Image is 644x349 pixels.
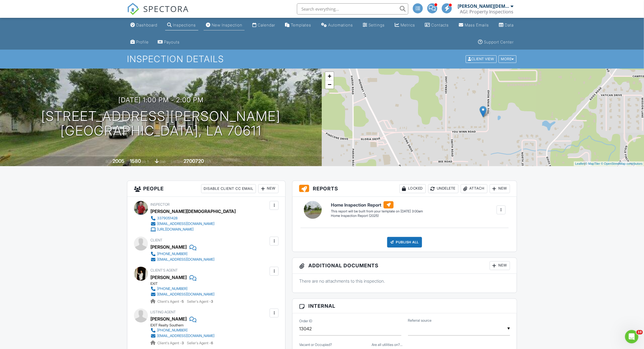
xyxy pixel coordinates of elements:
span: Listing Agent [150,310,176,314]
a: Data [497,20,516,30]
div: Contacts [431,23,449,27]
div: Home Inspection Report (2025) [331,214,423,218]
label: Referral source [408,318,432,323]
label: Are all utilities on? If not, there is a return fee for anything that can’t be inspected [372,342,403,347]
a: [PHONE_NUMBER] [150,251,214,257]
a: New Inspection [204,20,245,30]
a: Client View [465,57,498,61]
a: [EMAIL_ADDRESS][DOMAIN_NAME] [150,221,231,227]
a: [EMAIL_ADDRESS][DOMAIN_NAME] [150,257,214,262]
label: Vacant or Occupied? [299,342,332,347]
div: New Inspection [212,23,242,27]
div: New [258,184,279,193]
h1: Inspection Details [127,54,517,64]
a: Settings [361,20,387,30]
span: Client [150,238,162,242]
div: Attach [461,184,487,193]
label: Order ID [299,319,312,324]
div: Mass Emails [465,23,489,27]
h3: Internal [292,299,517,313]
span: slab [160,159,166,164]
a: Company Profile [128,37,151,47]
p: There are no attachments to this inspection. [299,278,510,284]
span: sq.ft. [205,159,212,164]
div: Settings [369,23,385,27]
h3: [DATE] 1:00 pm - 2:00 pm [118,96,204,104]
input: Search everything... [297,3,408,14]
div: More [499,55,517,63]
a: Mass Emails [457,20,491,30]
div: 2005 [113,158,125,164]
a: Support Center [476,37,516,47]
a: [PHONE_NUMBER] [150,286,214,292]
a: Calendar [250,20,277,30]
h6: Home Inspection Report [331,201,423,209]
h1: [STREET_ADDRESS][PERSON_NAME] [GEOGRAPHIC_DATA], LA 70611 [42,109,281,139]
strong: 6 [211,341,213,345]
div: Disable Client CC Email [201,184,256,193]
div: Publish All [387,237,422,248]
a: [EMAIL_ADDRESS][DOMAIN_NAME] [150,333,214,339]
div: 2700720 [184,158,204,164]
h3: People [127,181,285,197]
span: Inspector [150,202,170,207]
h3: Reports [292,181,517,197]
div: [PERSON_NAME] [150,243,187,251]
h3: Additional Documents [292,258,517,274]
div: This report will be built from your template on [DATE] 3:00am [331,209,423,214]
div: Data [505,23,514,27]
div: [EMAIL_ADDRESS][DOMAIN_NAME] [157,292,214,297]
div: Profile [136,40,149,44]
span: SPECTORA [143,3,189,14]
strong: 5 [182,299,184,304]
span: Lot Size [171,159,183,164]
div: 1580 [130,158,141,164]
div: Client View [466,55,497,63]
img: The Best Home Inspection Software - Spectora [127,3,139,15]
div: [PHONE_NUMBER] [157,328,187,333]
div: [PERSON_NAME][DEMOGRAPHIC_DATA] [458,3,509,9]
div: Support Center [484,40,514,44]
div: Undelete [428,184,458,193]
div: New [490,184,510,193]
div: [EMAIL_ADDRESS][DOMAIN_NAME] [157,222,214,226]
div: Templates [291,23,311,27]
div: [EMAIL_ADDRESS][DOMAIN_NAME] [157,257,214,262]
a: Zoom in [325,72,334,80]
a: SPECTORA [127,8,189,19]
span: Seller's Agent - [187,299,213,304]
div: | [574,161,644,166]
div: Metrics [401,23,415,27]
span: Client's Agent - [157,299,185,304]
span: Seller's Agent - [187,341,213,345]
span: sq. ft. [142,159,150,164]
div: Locked [399,184,426,193]
div: EXIT [150,282,219,286]
div: Automations [328,23,353,27]
a: Dashboard [128,20,160,30]
a: © OpenStreetMap contributors [601,162,643,165]
a: Metrics [392,20,417,30]
a: [EMAIL_ADDRESS][DOMAIN_NAME] [150,292,214,297]
a: Inspections [165,20,198,30]
span: Client's Agent [150,268,178,272]
span: Built [106,159,112,164]
span: 10 [636,330,643,335]
a: Zoom out [325,80,334,89]
div: Payouts [164,40,180,44]
a: Contacts [423,20,451,30]
a: 3379051428 [150,215,231,221]
div: Calendar [258,23,275,27]
a: Automations (Advanced) [319,20,355,30]
a: © MapTiler [585,162,600,165]
a: [URL][DOMAIN_NAME] [150,227,231,232]
div: AGI: Property Inspections [460,9,513,14]
a: Templates [283,20,313,30]
div: [URL][DOMAIN_NAME] [157,227,194,232]
div: [PHONE_NUMBER] [157,287,187,291]
a: [PERSON_NAME] [150,315,187,323]
div: Inspections [173,23,196,27]
strong: 3 [211,299,213,304]
a: [PHONE_NUMBER] [150,328,214,333]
